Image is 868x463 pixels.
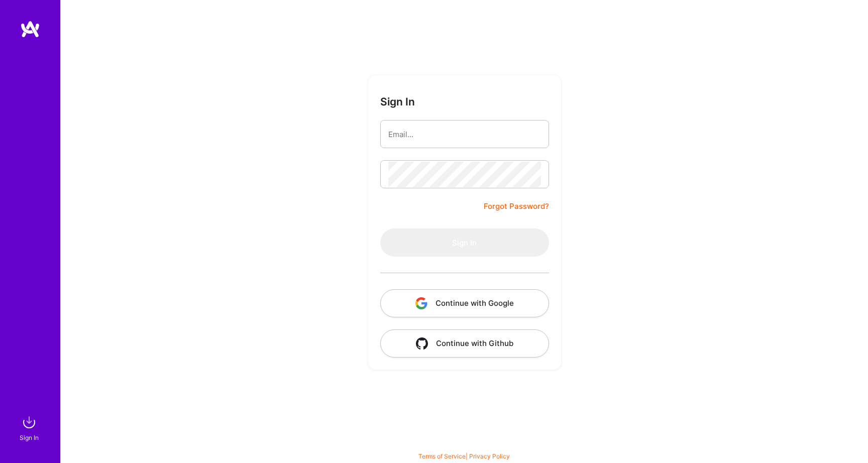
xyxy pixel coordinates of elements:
[20,432,39,443] div: Sign In
[418,452,510,460] span: |
[20,20,40,38] img: logo
[416,337,428,350] img: icon
[60,433,868,458] div: © 2025 ATeams Inc., All rights reserved.
[380,95,415,108] h3: Sign In
[380,228,549,257] button: Sign In
[19,412,39,432] img: sign in
[418,452,466,460] a: Terms of Service
[415,297,427,309] img: icon
[484,200,549,212] a: Forgot Password?
[380,289,549,317] button: Continue with Google
[469,452,510,460] a: Privacy Policy
[21,412,39,443] a: sign inSign In
[380,329,549,358] button: Continue with Github
[388,122,541,147] input: Email...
